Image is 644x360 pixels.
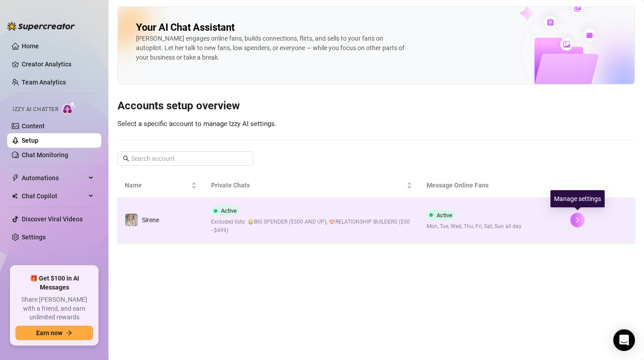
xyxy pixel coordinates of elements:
img: Sirene [125,214,138,226]
a: Discover Viral Videos [22,215,83,223]
span: Name [125,180,189,190]
span: Earn now [36,329,62,337]
span: Excluded lists: 🤑BIG SPENDER ($500 AND UP), 😍RELATIONSHIP BUILDERS ($50 - $499) [211,218,412,235]
input: Search account [131,154,240,164]
a: Chat Monitoring [22,151,68,159]
div: [PERSON_NAME] engages online fans, builds connections, flirts, and sells to your fans on autopilo... [136,34,407,62]
span: thunderbolt [12,174,19,182]
span: 🎁 Get $100 in AI Messages [15,274,93,292]
span: right [574,217,581,223]
a: Team Analytics [22,79,66,86]
div: Open Intercom Messenger [613,329,635,351]
span: Select a specific account to manage Izzy AI settings. [118,120,277,128]
span: Chat Copilot [22,189,86,203]
span: Private Chats [211,180,405,190]
img: Chat Copilot [12,193,18,199]
img: logo-BBDzfeDw.svg [7,22,75,31]
th: Message Online Fans [419,173,563,198]
span: arrow-right [66,330,72,336]
button: right [570,213,585,227]
th: Name [118,173,204,198]
span: Active [221,207,237,214]
a: Setup [22,137,38,144]
a: Content [22,122,45,130]
span: Automations [22,171,86,185]
span: Share [PERSON_NAME] with a friend, and earn unlimited rewards [15,295,93,322]
span: Mon, Tue, Wed, Thu, Fri, Sat, Sun all day [427,222,522,231]
a: Creator Analytics [22,57,94,71]
th: Private Chats [204,173,419,198]
a: Settings [22,234,46,241]
span: Izzy AI Chatter [13,105,58,114]
span: Sirene [142,216,159,224]
span: search [123,155,129,162]
a: Home [22,42,39,50]
img: AI Chatter [62,102,76,115]
div: Manage settings [550,190,605,207]
h3: Accounts setup overview [118,99,635,113]
button: Earn nowarrow-right [15,326,93,340]
h2: Your AI Chat Assistant [136,21,235,34]
span: Active [437,212,452,219]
